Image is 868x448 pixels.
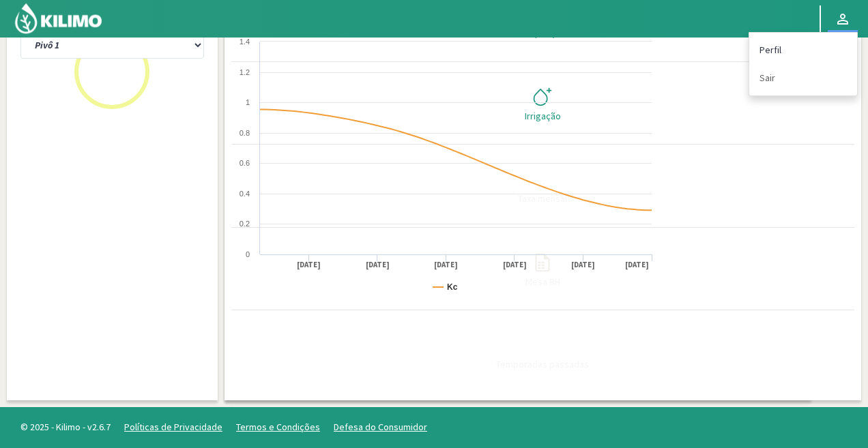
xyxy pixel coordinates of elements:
[44,3,180,140] img: Carregando...
[297,260,321,270] text: [DATE]
[239,38,249,46] text: 1.4
[749,36,857,64] a: Perfil
[236,421,320,433] a: Termos e Condições
[239,129,249,137] text: 0.8
[14,2,103,35] img: Kilimo
[239,220,249,228] text: 0.2
[334,421,427,433] a: Defesa do Consumidor
[124,421,222,433] a: Políticas de Privacidade
[231,310,854,393] button: Temporadas passadas
[239,190,249,198] text: 0.4
[239,159,249,167] text: 0.6
[759,72,775,84] font: Sair
[496,358,589,370] font: Temporadas passadas
[20,421,111,433] font: © 2025 - Kilimo - v2.6.7
[502,260,526,270] text: [DATE]
[246,250,250,258] text: 0
[571,260,595,270] text: [DATE]
[625,260,649,270] text: [DATE]
[239,68,249,76] text: 1.2
[434,260,458,270] text: [DATE]
[759,44,781,56] font: Perfil
[246,98,250,106] text: 1
[365,260,389,270] text: [DATE]
[447,282,458,292] text: Kc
